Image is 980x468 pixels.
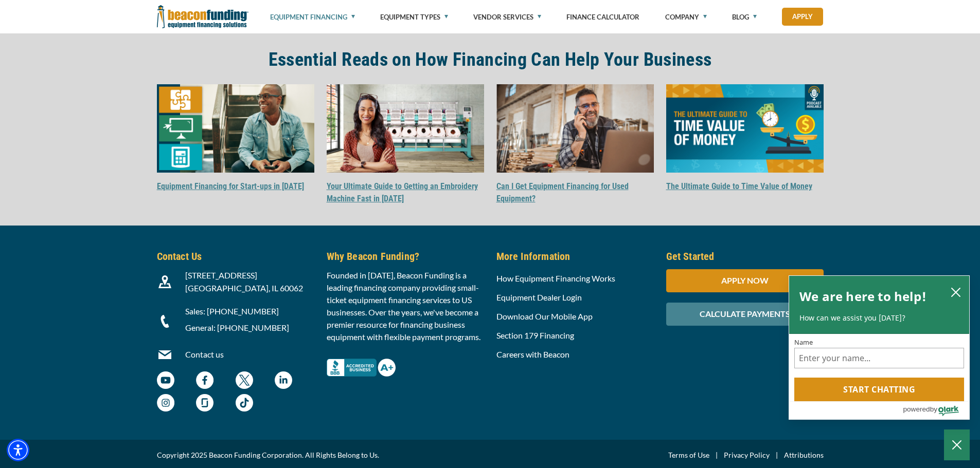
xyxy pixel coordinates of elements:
label: Name [794,339,964,346]
a: Equipment Dealer Login [496,292,582,302]
button: Start chatting [794,378,964,401]
img: Beacon Funding Facebook [196,371,213,389]
img: Beacon Funding location [158,275,171,288]
img: Beacon Funding LinkedIn [275,371,292,389]
a: The Ultimate Guide to Time Value of Money [666,181,812,191]
img: Beacon Funding Glassdoor [196,394,213,411]
button: close chatbox [948,285,964,299]
img: Beacon Funding Phone [158,315,171,328]
a: Beacon Funding twitter - open in a new tab [236,377,253,386]
a: Privacy Policy [724,449,770,461]
h5: Why Beacon Funding? [327,249,484,264]
img: Beacon Funding TikTok [236,394,253,411]
a: Attributions [784,449,824,461]
a: Contact us [185,349,224,359]
a: Download Our Mobile App [496,311,593,321]
img: Beacon Funding Instagram [157,394,174,411]
div: Accessibility Menu [7,439,29,461]
a: Beacon Funding Glassdoor - open in a new tab [196,399,213,409]
button: Close Chatbox [944,429,970,460]
a: Careers with Beacon [496,349,569,359]
p: Founded in [DATE], Beacon Funding is a leading financing company providing small-ticket equipment... [327,269,484,343]
div: olark chatbox [789,275,970,420]
span: Copyright 2025 Beacon Funding Corporation. All Rights Belong to Us. [157,449,379,461]
a: Beacon Funding TikTok - open in a new tab [236,399,253,409]
span: by [930,403,937,416]
p: Sales: [PHONE_NUMBER] [185,305,314,317]
input: Name [794,348,964,368]
a: Can I Get Equipment Financing for Used Equipment? [496,181,629,203]
a: Powered by Olark [903,402,969,419]
span: | [770,449,784,461]
a: Essential Reads on How Financing Can Help Your Business [157,51,824,69]
div: CALCULATE PAYMENTS [666,303,824,326]
img: Can I Get Equipment Financing for Used Equipment? [496,84,654,173]
h5: Contact Us [157,249,314,264]
p: How can we assist you [DATE]? [799,313,959,323]
h2: We are here to help! [799,286,926,307]
a: Section 179 Financing [496,330,574,340]
a: Beacon Funding Facebook - open in a new tab [196,377,213,386]
a: Terms of Use [668,449,709,461]
div: APPLY NOW [666,269,824,292]
a: CALCULATE PAYMENTS [666,309,824,319]
p: General: [PHONE_NUMBER] [185,322,314,334]
img: Beacon Funding Email Contact Icon [158,348,171,361]
img: Your Ultimate Guide to Getting an Embroidery Machine Fast in 2025 [327,84,484,173]
a: How Equipment Financing Works [496,273,615,283]
a: Equipment Financing for Start-ups in [DATE] [157,181,304,191]
img: The Ultimate Guide to Time Value of Money [666,84,824,173]
a: Beacon Funding LinkedIn - open in a new tab [275,377,292,386]
a: Beacon Funding YouTube Channel - open in a new tab [157,377,174,386]
a: Beacon Funding Instagram - open in a new tab [157,399,174,409]
a: Your Ultimate Guide to Getting an Embroidery Machine Fast in [DATE] [327,181,478,203]
img: Beacon Funding twitter [236,371,253,389]
span: [STREET_ADDRESS] [GEOGRAPHIC_DATA], IL 60062 [185,270,303,293]
span: | [709,449,724,461]
a: Apply [782,8,823,26]
h5: More Information [496,249,654,264]
img: Equipment Financing for Start-ups in 2025 [157,84,314,173]
span: powered [903,403,930,416]
a: APPLY NOW [666,275,824,285]
h5: Get Started [666,249,824,264]
a: Better Business Bureau Complaint Free A+ Rating - open in a new tab [327,355,396,365]
img: Better Business Bureau Complaint Free A+ Rating [327,359,396,377]
img: Beacon Funding YouTube Channel [157,371,174,389]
